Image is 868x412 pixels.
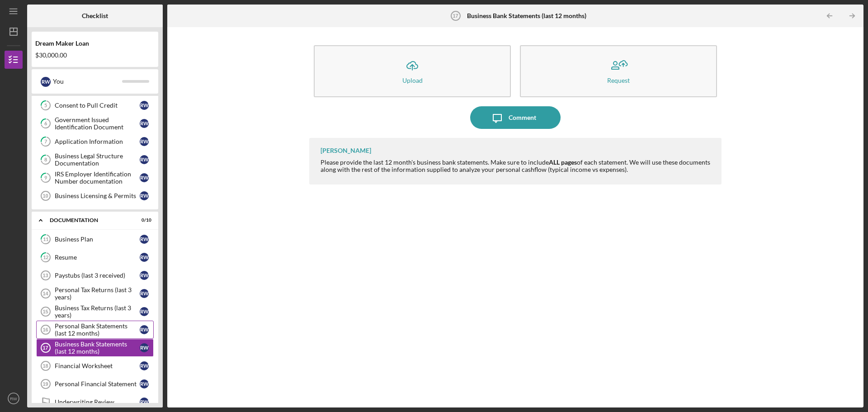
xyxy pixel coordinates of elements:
a: 17Business Bank Statements (last 12 months)RW [36,339,154,357]
div: Personal Tax Returns (last 3 years) [55,286,140,301]
tspan: 13 [42,273,48,278]
div: R W [140,289,149,298]
tspan: 5 [44,103,47,109]
div: Underwriting Review [55,398,140,406]
b: Business Bank Statements (last 12 months) [467,12,586,19]
div: R W [140,398,149,407]
div: Financial Worksheet [55,362,140,369]
button: RW [5,389,23,407]
tspan: 16 [42,327,48,332]
tspan: 12 [43,255,48,260]
tspan: 7 [44,139,47,145]
a: 11Business PlanRW [36,230,154,248]
div: R W [140,343,149,352]
div: R W [140,253,149,262]
a: 15Business Tax Returns (last 3 years)RW [36,303,154,321]
a: 6Government Issued Identification DocumentRW [36,114,154,133]
tspan: 14 [42,291,48,296]
div: [PERSON_NAME] [321,147,371,154]
tspan: 18 [42,363,48,369]
tspan: 9 [44,175,47,181]
div: Business Plan [55,236,140,243]
div: Government Issued Identification Document [55,116,140,131]
div: R W [140,119,149,128]
div: Consent to Pull Credit [55,102,140,109]
tspan: 17 [453,13,458,19]
div: R W [140,155,149,164]
a: 7Application InformationRW [36,133,154,151]
b: Checklist [82,12,108,19]
div: R W [140,235,149,244]
strong: ALL [549,158,560,166]
div: R W [140,361,149,370]
div: R W [140,191,149,200]
a: 9IRS Employer Identification Number documentationRW [36,169,154,187]
div: You [53,74,122,89]
div: R W [41,77,51,87]
a: 8Business Legal Structure DocumentationRW [36,151,154,169]
div: IRS Employer Identification Number documentation [55,170,140,185]
a: 13Paystubs (last 3 received)RW [36,266,154,284]
button: Request [520,45,717,97]
div: Application Information [55,138,140,145]
div: R W [140,325,149,334]
div: Upload [402,77,423,84]
a: 5Consent to Pull CreditRW [36,96,154,114]
a: 10Business Licensing & PermitsRW [36,187,154,205]
a: Underwriting ReviewRW [36,393,154,411]
div: R W [140,173,149,182]
div: Personal Financial Statement [55,380,140,388]
a: 12ResumeRW [36,248,154,266]
a: 14Personal Tax Returns (last 3 years)RW [36,284,154,303]
tspan: 8 [44,157,47,163]
div: Dream Maker Loan [35,40,155,47]
tspan: 17 [42,345,48,350]
div: Business Tax Returns (last 3 years) [55,304,140,319]
div: Business Licensing & Permits [55,192,140,199]
div: 0 / 10 [135,218,151,223]
div: Resume [55,254,140,261]
div: Please provide the last 12 month's business bank statements. Make sure to include of each stateme... [321,159,712,173]
div: $30,000.00 [35,52,155,59]
div: R W [140,101,149,110]
div: Comment [509,106,536,129]
strong: pages [561,158,577,166]
div: Documentation [50,218,129,223]
a: 18Financial WorksheetRW [36,357,154,375]
a: 16Personal Bank Statements (last 12 months)RW [36,321,154,339]
div: Paystubs (last 3 received) [55,272,140,279]
tspan: 15 [42,309,48,314]
div: Business Bank Statements (last 12 months) [55,341,140,355]
div: Business Legal Structure Documentation [55,152,140,167]
tspan: 10 [42,193,48,199]
tspan: 19 [42,381,48,387]
a: 19Personal Financial StatementRW [36,375,154,393]
div: Personal Bank Statements (last 12 months) [55,322,140,337]
tspan: 6 [44,121,47,127]
div: R W [140,307,149,316]
div: Request [607,77,630,84]
button: Upload [314,45,511,97]
div: R W [140,137,149,146]
text: RW [10,396,18,401]
div: R W [140,271,149,280]
button: Comment [470,106,561,129]
tspan: 11 [43,237,48,242]
div: R W [140,379,149,388]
